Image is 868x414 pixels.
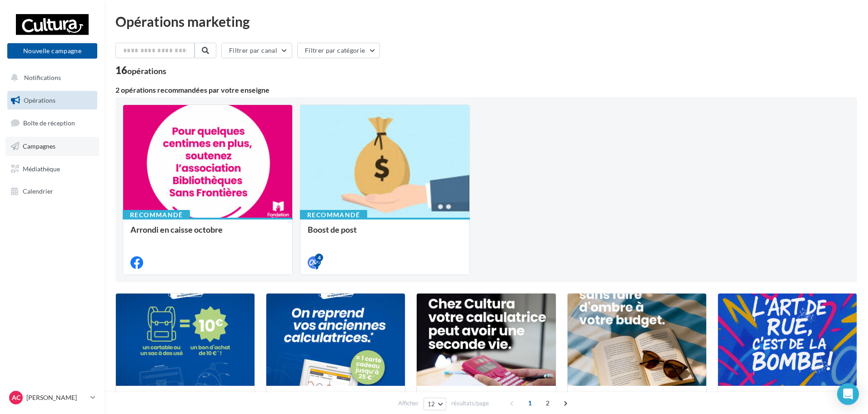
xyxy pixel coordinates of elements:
button: Filtrer par catégorie [297,43,380,58]
div: Recommandé [123,210,190,220]
div: Arrondi en caisse octobre [130,225,285,243]
div: 2 opérations recommandées par votre enseigne [115,86,857,94]
p: [PERSON_NAME] [26,393,87,402]
span: Notifications [24,74,61,81]
a: Boîte de réception [5,113,99,133]
span: Campagnes [23,142,55,150]
div: opérations [127,67,166,75]
a: AC [PERSON_NAME] [7,389,97,406]
div: Boost de post [308,225,462,243]
span: résultats/page [451,399,489,408]
span: 1 [523,396,537,410]
span: 2 [540,396,555,410]
div: 4 [315,254,323,262]
span: Afficher [398,399,419,408]
span: Opérations [24,96,55,104]
div: Opérations marketing [115,15,857,28]
span: Médiathèque [23,165,60,172]
span: AC [12,393,20,402]
button: Nouvelle campagne [7,43,97,59]
span: 12 [428,400,435,408]
a: Campagnes [5,137,99,156]
div: 16 [115,65,166,75]
span: Boîte de réception [23,119,75,127]
div: Open Intercom Messenger [837,383,859,405]
span: Calendrier [23,187,53,195]
button: Notifications [5,68,95,87]
a: Médiathèque [5,160,99,179]
button: 12 [424,398,447,410]
a: Opérations [5,91,99,110]
a: Calendrier [5,182,99,201]
div: Recommandé [300,210,367,220]
button: Filtrer par canal [221,43,292,58]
